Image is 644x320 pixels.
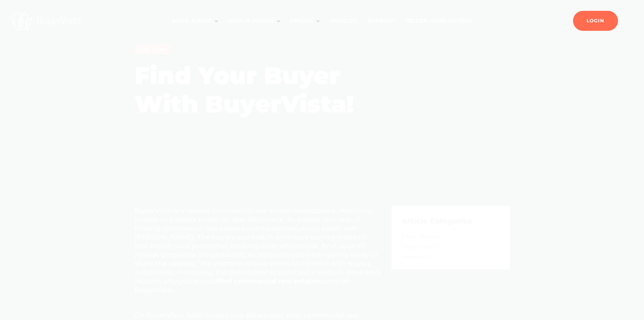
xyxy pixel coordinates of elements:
[228,17,275,25] a: How it works
[573,11,618,31] a: Login
[406,17,472,25] a: Seller / Find Buyers
[367,17,396,25] a: Support
[7,12,80,30] img: BeyerVista logotype
[330,17,357,25] a: Articles
[172,17,212,25] a: Make a post
[290,17,314,25] a: Pricing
